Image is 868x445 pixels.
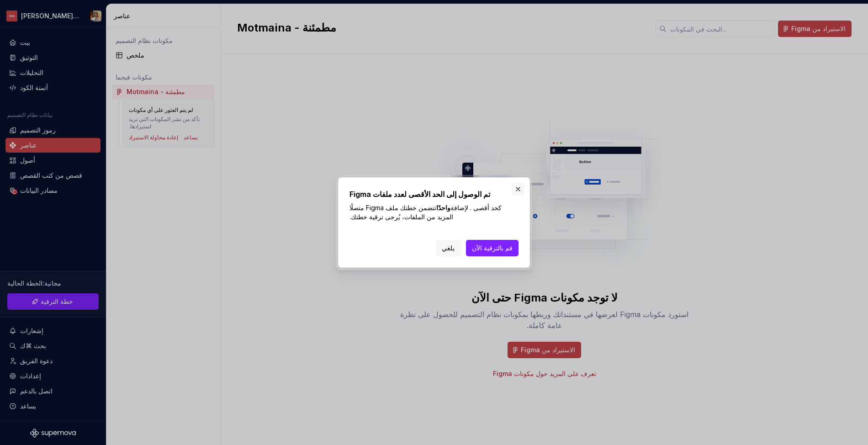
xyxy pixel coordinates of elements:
font: تتضمن خطتك ملف Figma متصلًا [349,204,436,212]
button: يلغي [436,240,460,256]
font: قم بالترقية الآن [472,244,513,252]
button: قم بالترقية الآن [466,240,519,256]
font: تم الوصول إلى الحد الأقصى لعدد ملفات Figma [349,190,490,199]
font: يلغي [442,244,455,252]
font: واحدًا [436,204,450,212]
